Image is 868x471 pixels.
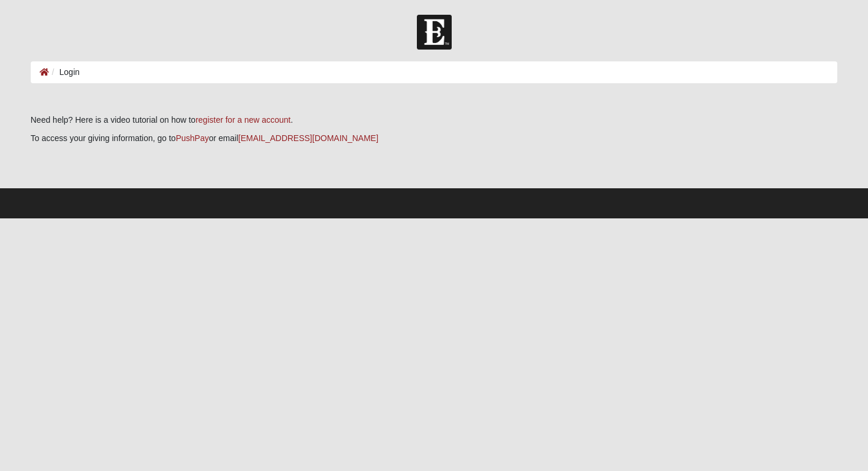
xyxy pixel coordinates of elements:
[31,114,838,126] p: Need help? Here is a video tutorial on how to .
[176,133,209,143] a: PushPay
[195,115,291,125] a: register for a new account
[239,133,378,143] a: [EMAIL_ADDRESS][DOMAIN_NAME]
[31,132,838,145] p: To access your giving information, go to or email
[417,15,452,50] img: Church of Eleven22 Logo
[49,66,80,78] li: Login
